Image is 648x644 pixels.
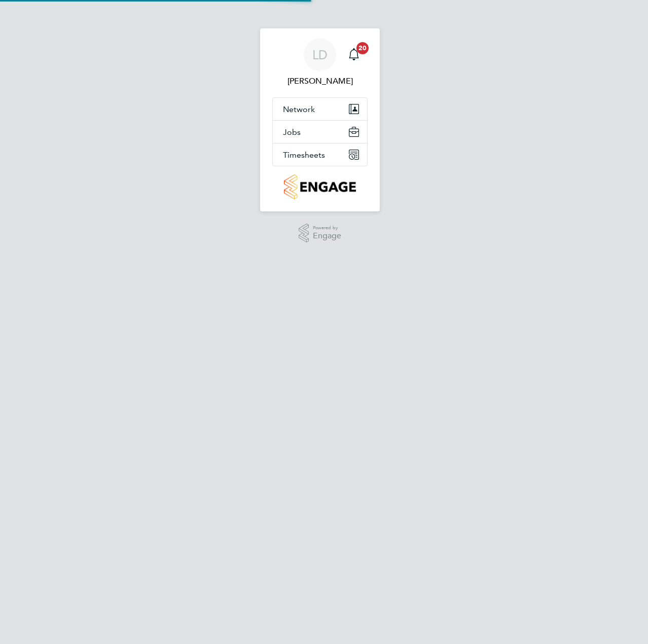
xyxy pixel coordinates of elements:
a: Go to home page [272,174,368,199]
a: 20 [344,39,364,71]
span: Jobs [283,127,301,137]
button: Jobs [273,121,367,143]
span: Liam D'unienville [272,75,368,87]
a: Powered byEngage [299,224,342,243]
nav: Main navigation [260,28,380,211]
span: Engage [313,232,341,240]
span: 20 [356,42,369,54]
span: LD [312,48,328,61]
button: Timesheets [273,144,367,166]
button: Network [273,98,367,120]
a: LD[PERSON_NAME] [272,39,368,87]
span: Powered by [313,224,341,232]
span: Timesheets [283,150,325,160]
img: countryside-properties-logo-retina.png [284,174,355,199]
span: Network [283,104,315,114]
